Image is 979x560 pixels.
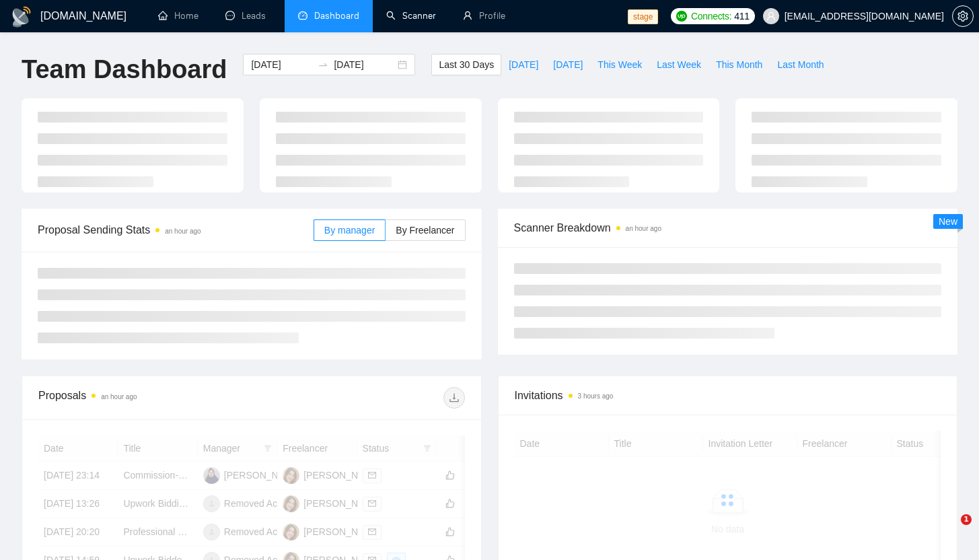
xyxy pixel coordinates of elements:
[463,10,505,22] a: userProfile
[628,9,658,24] span: stage
[225,10,271,22] a: messageLeads
[626,225,661,232] time: an hour ago
[649,54,709,75] button: Last Week
[509,57,538,72] span: [DATE]
[386,10,436,22] a: searchScanner
[952,11,974,22] a: setting
[716,57,762,72] span: This Month
[961,514,972,525] span: 1
[165,228,201,235] time: an hour ago
[38,387,252,409] div: Proposals
[939,216,957,227] span: New
[38,221,314,238] span: Proposal Sending Stats
[546,54,590,75] button: [DATE]
[251,57,312,72] input: Start date
[691,9,731,24] span: Connects:
[501,54,546,75] button: [DATE]
[578,392,614,400] time: 3 hours ago
[158,10,198,22] a: homeHome
[766,11,776,21] span: user
[324,225,375,236] span: By manager
[933,514,966,547] iframe: Intercom live chat
[396,225,454,236] span: By Freelancer
[553,57,583,72] span: [DATE]
[952,5,974,27] button: setting
[22,54,227,85] h1: Team Dashboard
[514,219,942,236] span: Scanner Breakdown
[439,57,494,72] span: Last 30 Days
[657,57,701,72] span: Last Week
[431,54,501,75] button: Last 30 Days
[11,6,32,28] img: logo
[676,11,687,22] img: upwork-logo.png
[101,393,137,400] time: an hour ago
[334,57,395,72] input: End date
[314,10,359,22] span: Dashboard
[734,9,749,24] span: 411
[597,57,642,72] span: This Week
[590,54,649,75] button: This Week
[318,59,328,70] span: to
[298,11,307,20] span: dashboard
[770,54,831,75] button: Last Month
[777,57,824,72] span: Last Month
[515,387,941,404] span: Invitations
[709,54,770,75] button: This Month
[953,11,973,22] span: setting
[318,59,328,70] span: swap-right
